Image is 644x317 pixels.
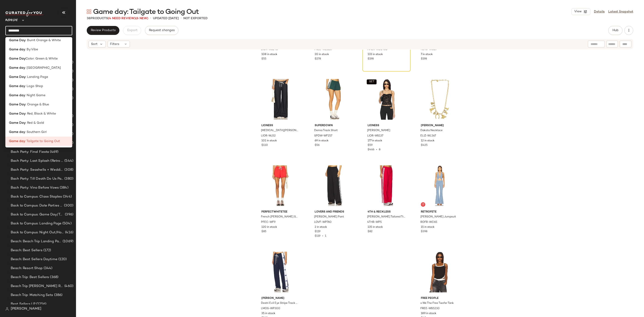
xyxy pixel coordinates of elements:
[91,42,97,47] span: Sort
[11,176,64,181] span: Bach Party: Till Death Do Us Party
[62,239,73,244] span: (1069)
[368,210,405,214] span: 4th & Reckless
[420,307,440,311] span: FREE-WS5230
[315,230,320,234] span: $119
[9,93,25,98] b: Game day
[11,248,42,253] span: Beach: Best Sellers
[25,121,44,125] span: : Red & Gold
[314,220,332,224] span: LOVF-WP760
[9,66,25,70] b: Game day
[369,80,375,83] span: SET
[421,296,459,300] span: Free People
[25,93,45,98] span: : Night Game
[110,42,119,47] span: Filters
[11,306,41,312] span: [PERSON_NAME]
[314,215,344,219] span: [PERSON_NAME] Pant
[379,148,380,151] span: 8
[261,225,277,229] span: 120 in stock
[420,48,437,52] span: TLAU-WO27
[11,203,63,208] span: Back to Campus: Date Parties & Semi Formals
[11,284,64,289] span: Beach Trip [PERSON_NAME] REWORK 6.10
[64,212,73,217] span: (396)
[11,302,35,307] span: Best Sellers LP
[608,26,623,35] button: Hub
[11,212,64,217] span: Back to Campus: Game Day/Tailgates
[64,230,73,235] span: (416)
[261,134,276,138] span: LIOR-WJ32
[11,230,64,235] span: Back to Campus: Night Out/House Parties
[62,194,72,199] span: (344)
[261,307,280,311] span: LMOS-WP300
[364,163,409,208] img: 4THR-WP5_V1.jpg
[180,16,182,21] span: •
[368,143,373,147] span: $59
[314,48,332,52] span: FREE-WZ528
[421,230,427,234] span: $398
[25,139,60,144] span: : Tailgate to Going Out
[261,210,299,214] span: perfectwhitetee
[421,225,434,229] span: 15 in stock
[5,10,43,17] img: cfy_white_logo.C9jOOHJF.svg
[87,16,148,21] div: Products
[374,148,379,151] span: •
[261,124,299,128] span: LIONESS
[25,111,56,116] span: : Red, Black & White
[9,102,25,107] b: Game Day
[261,129,299,133] span: [MEDICAL_DATA][PERSON_NAME]
[9,84,25,89] b: Game day
[325,235,326,238] span: 1
[43,266,53,271] span: (344)
[25,38,61,43] span: : Burnt Orange & White
[258,163,303,208] img: PFEC-WF9_V1.jpg
[25,84,43,89] span: : Logo Shop
[261,230,266,234] span: $85
[261,53,277,57] span: 108 in stock
[25,47,38,52] span: : By Vibe
[367,215,405,219] span: [PERSON_NAME] Tailored Trousers
[315,210,352,214] span: Lovers and Friends
[261,57,266,61] span: $55
[422,203,424,206] img: svg%3e
[367,129,390,133] span: [PERSON_NAME]
[49,275,58,280] span: (368)
[367,48,388,52] span: MALR-WD1460
[145,26,178,35] button: Request changes
[261,215,299,219] span: French [PERSON_NAME] Shorts
[57,257,67,262] span: (120)
[9,111,25,116] b: Game Day
[608,9,633,14] a: Latest Snapshot
[421,143,428,147] span: $425
[314,134,332,138] span: SPDW-WF257
[417,249,462,295] img: FREE-WS5230_V1.jpg
[93,8,199,17] span: Game day: Tailgate to Going Out
[420,220,437,224] span: ROFR-WC65
[315,235,320,238] span: $119
[574,10,582,13] span: View
[87,9,91,14] img: svg%3e
[421,210,459,214] span: retrofete
[25,102,49,107] span: : Orange & Blue
[311,77,356,122] img: SPDW-WF257_V1.jpg
[368,57,374,61] span: $198
[9,56,25,61] b: Game Day
[364,77,409,122] img: LIOR-WS137_V1.jpg
[11,275,49,280] span: Beach Trip: Best Sellers
[314,129,338,133] span: Demia Track Short
[11,257,57,262] span: Beach: Best Sellers Daytime
[136,17,148,20] span: (6 New)
[11,149,49,155] span: Bach Party: Final Fiesta
[315,57,321,61] span: $278
[25,66,61,70] span: : [GEOGRAPHIC_DATA]
[87,26,119,35] button: Review Products
[421,312,436,316] span: 189 in stock
[420,129,443,133] span: Dakota Necklace
[420,215,456,219] span: [PERSON_NAME] Jumpsuit
[417,163,462,208] img: ROFR-WC65_V1.jpg
[368,124,405,128] span: LIONESS
[261,48,278,52] span: LIOR-WS240
[320,235,325,238] span: •
[11,239,62,244] span: Beach: Beach Trip Landing Page
[9,121,25,125] b: Game Day
[315,225,327,229] span: 2 in stock
[368,139,382,143] span: 177 in stock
